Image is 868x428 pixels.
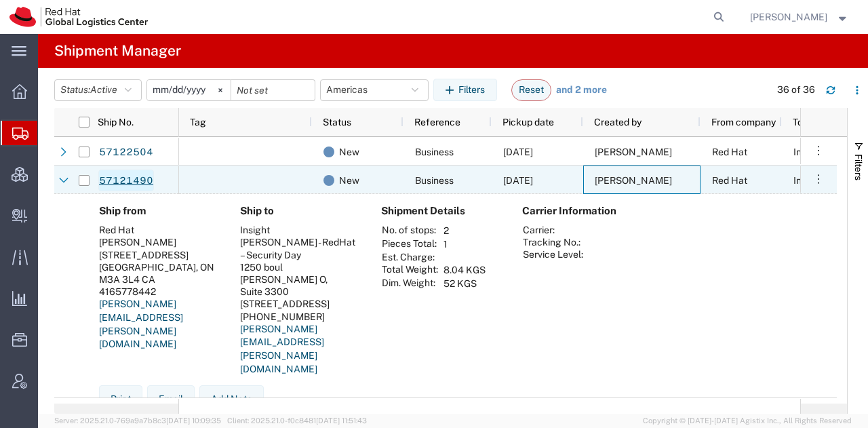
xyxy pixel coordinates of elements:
span: Red Hat [712,175,747,186]
h4: Shipment Details [381,205,500,217]
span: Server: 2025.21.0-769a9a7b8c3 [54,416,221,425]
span: 10/14/2025 [503,175,533,186]
td: 8.04 KGS [439,263,490,277]
div: Red Hat [99,224,218,236]
span: Created by [594,117,642,128]
span: New [339,166,359,195]
a: 57116906 [98,402,154,424]
div: Suite 3300 [240,286,359,298]
input: Not set [231,80,315,100]
th: Dim. Weight: [381,277,439,290]
span: Filters [853,154,864,180]
td: 1 [439,237,490,251]
button: Add Note [199,385,264,412]
div: 4165778442 [99,286,218,298]
th: Tracking No.: [522,236,584,248]
button: Filters [433,79,497,100]
span: Active [90,84,117,95]
div: [PHONE_NUMBER] [240,311,359,323]
span: Pickup date [502,117,554,128]
div: [PERSON_NAME] - RedHat – Security Day [240,236,359,260]
h4: Ship to [240,205,359,217]
td: 52 KGS [439,277,490,290]
span: Kirk Newcross [750,9,827,24]
input: Not set [147,80,231,100]
div: [PERSON_NAME] [99,236,218,248]
th: Pieces Total: [381,237,439,251]
div: Insight [240,224,359,236]
span: Insight [793,175,823,186]
span: Status [323,117,351,128]
span: Ship No. [98,117,134,128]
th: Est. Charge: [381,251,439,263]
span: John Delorey [595,147,672,157]
a: 57121490 [98,170,154,191]
span: Red Hat [712,147,747,157]
button: Americas [320,79,429,101]
div: 36 of 36 [777,83,815,97]
a: [PERSON_NAME][EMAIL_ADDRESS][PERSON_NAME][DOMAIN_NAME] [99,298,183,349]
span: [DATE] 11:51:43 [316,416,367,425]
h4: Ship from [99,205,218,217]
img: logo [9,7,148,27]
th: Carrier: [522,224,584,236]
span: Business [415,175,454,186]
a: 57122504 [98,141,154,163]
span: Copyright © [DATE]-[DATE] Agistix Inc., All Rights Reserved [643,415,852,427]
span: New [339,138,359,166]
button: [PERSON_NAME] [749,9,850,25]
span: New [339,399,359,427]
span: Intel Corp. [793,147,838,157]
span: 10/14/2025 [503,147,533,157]
td: 2 [439,224,490,237]
th: No. of stops: [381,224,439,237]
h4: Carrier Information [522,205,631,217]
div: [STREET_ADDRESS] [99,249,218,261]
th: Total Weight: [381,263,439,277]
span: Reference [414,117,460,128]
div: [STREET_ADDRESS] [240,298,359,310]
span: From company [711,117,776,128]
button: Reset [511,79,551,101]
button: Status:Active [54,79,142,101]
div: 1250 boul [PERSON_NAME] O, [240,261,359,286]
th: Service Level: [522,248,584,260]
a: and 2 more [556,83,607,97]
button: Print [99,385,142,412]
span: Corey McGowan [595,175,672,186]
span: To company [793,117,845,128]
h4: Shipment Manager [54,34,181,68]
span: [DATE] 10:09:35 [166,416,221,425]
span: Business [415,147,454,157]
span: Client: 2025.21.0-f0c8481 [227,416,367,425]
div: [GEOGRAPHIC_DATA], ON M3A 3L4 CA [99,261,218,286]
a: [PERSON_NAME][EMAIL_ADDRESS][PERSON_NAME][DOMAIN_NAME] [240,324,324,374]
button: Email [147,385,195,412]
span: Tag [190,117,206,128]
